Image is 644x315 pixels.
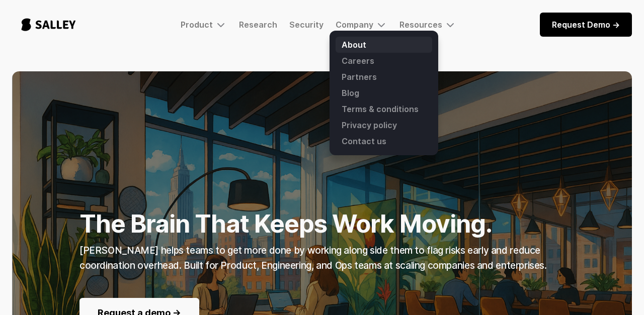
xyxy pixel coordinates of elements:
[330,31,438,155] nav: Company
[399,20,442,30] div: Resources
[181,20,213,30] div: Product
[79,245,547,271] strong: [PERSON_NAME] helps teams to get more done by working along side them to flag risks early and red...
[336,53,432,69] a: Careers
[289,20,324,30] a: Security
[540,13,632,37] a: Request Demo ->
[239,20,277,30] a: Research
[399,19,456,31] div: Resources
[336,117,432,133] a: Privacy policy
[12,8,85,41] a: home
[336,20,373,30] div: Company
[181,19,227,31] div: Product
[79,209,492,239] strong: The Brain That Keeps Work Moving.
[336,101,432,117] a: Terms & conditions
[336,19,387,31] div: Company
[336,133,432,149] a: Contact us
[336,37,432,53] a: About
[336,69,432,85] a: Partners
[336,85,432,101] a: Blog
